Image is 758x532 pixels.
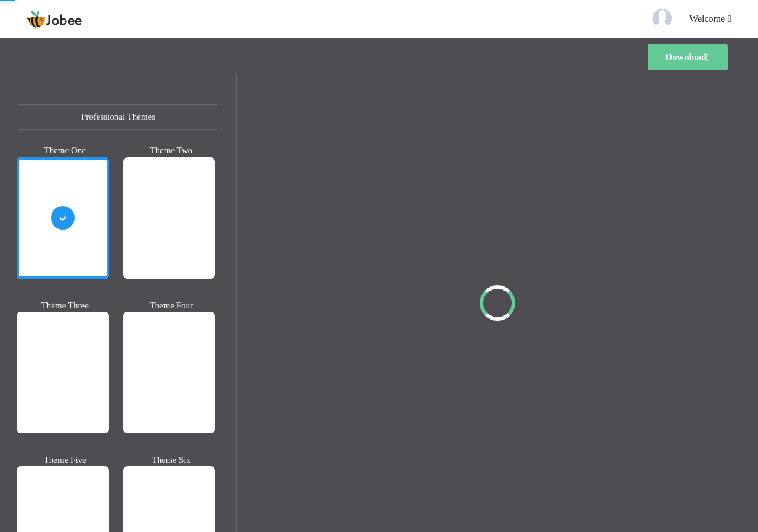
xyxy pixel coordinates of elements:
[645,44,728,70] a: Download
[648,9,667,28] img: Profile Img
[27,10,46,29] img: jobee.io
[46,15,82,28] span: Jobee
[685,12,731,26] a: Welcome
[27,10,82,29] a: Jobee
